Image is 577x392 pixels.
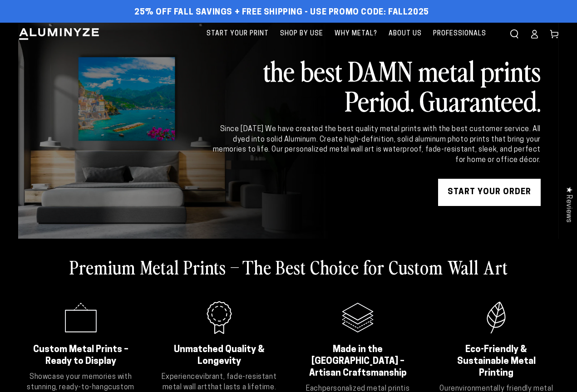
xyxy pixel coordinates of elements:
h2: Eco-Friendly & Sustainable Metal Printing [445,344,547,379]
a: Why Metal? [330,23,382,45]
a: Start Your Print [202,23,273,45]
h2: Custom Metal Prints – Ready to Display [30,344,132,367]
img: Aluminyze [18,27,100,41]
div: Since [DATE] We have created the best quality metal prints with the best customer service. All dy... [211,124,541,165]
a: START YOUR Order [438,179,541,206]
a: Shop By Use [276,23,328,45]
span: 25% off FALL Savings + Free Shipping - Use Promo Code: FALL2025 [134,8,429,18]
span: Start Your Print [207,28,269,39]
span: Professionals [433,28,486,39]
span: Why Metal? [335,28,377,39]
h2: Premium Metal Prints – The Best Choice for Custom Wall Art [69,255,508,279]
strong: vibrant, fade-resistant metal wall art [163,373,277,391]
a: About Us [384,23,426,45]
span: About Us [389,28,422,39]
h2: Unmatched Quality & Longevity [168,344,270,367]
div: Click to open Judge.me floating reviews tab [560,179,577,230]
span: Shop By Use [280,28,323,39]
h2: the best DAMN metal prints Period. Guaranteed. [211,55,541,115]
summary: Search our site [504,24,524,44]
h2: Made in the [GEOGRAPHIC_DATA] – Artisan Craftsmanship [307,344,409,379]
a: Professionals [429,23,491,45]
